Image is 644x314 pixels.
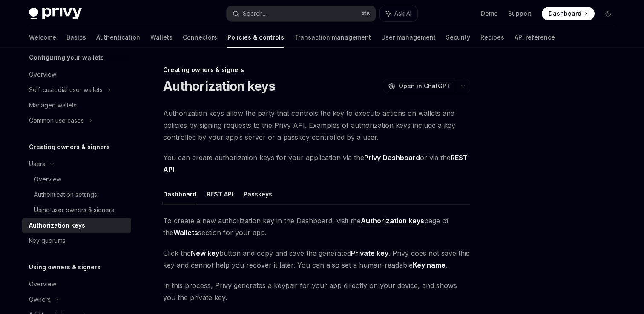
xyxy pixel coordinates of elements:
span: Open in ChatGPT [399,82,451,90]
a: Using user owners & signers [22,202,131,218]
span: To create a new authorization key in the Dashboard, visit the page of the section for your app. [163,215,470,239]
a: Support [508,9,532,18]
button: Toggle dark mode [601,7,615,20]
h5: Using owners & signers [29,262,101,272]
div: Creating owners & signers [163,66,470,74]
a: Security [446,27,470,48]
a: Transaction management [294,27,371,48]
span: Dashboard [549,9,581,18]
div: Search... [243,9,267,19]
div: Self-custodial user wallets [29,85,103,95]
span: You can create authorization keys for your application via the or via the . [163,152,470,176]
span: ⌘ K [362,10,371,17]
strong: Key name [413,261,446,269]
div: Overview [34,174,61,184]
button: Passkeys [244,184,272,204]
div: Authorization keys [29,220,85,230]
strong: Authorization keys [361,216,424,225]
a: Connectors [183,27,217,48]
button: Ask AI [380,6,417,21]
a: Overview [22,277,131,292]
a: User management [381,27,436,48]
div: Users [29,159,45,169]
a: Authentication settings [22,187,131,202]
a: Recipes [480,27,504,48]
button: REST API [207,184,233,204]
a: Overview [22,172,131,187]
a: Wallets [150,27,172,48]
a: Basics [66,27,86,48]
strong: New key [191,249,219,257]
a: Dashboard [542,7,595,20]
strong: Privy Dashboard [364,153,420,162]
a: API reference [515,27,555,48]
span: Ask AI [394,9,411,18]
button: Open in ChatGPT [383,79,456,93]
button: Search...⌘K [227,6,376,21]
div: Key quorums [29,236,66,246]
span: Click the button and copy and save the generated . Privy does not save this key and cannot help y... [163,247,470,271]
div: Owners [29,294,51,305]
div: Overview [29,69,56,80]
h5: Creating owners & signers [29,142,110,152]
strong: Private key [351,249,388,257]
a: Managed wallets [22,98,131,113]
span: In this process, Privy generates a keypair for your app directly on your device, and shows you th... [163,279,470,303]
strong: Wallets [173,228,198,237]
a: Authorization keys [22,218,131,233]
div: Authentication settings [34,190,97,200]
img: dark logo [29,8,82,20]
a: Policies & controls [227,27,284,48]
h1: Authorization keys [163,78,276,94]
div: Using user owners & signers [34,205,114,215]
a: Welcome [29,27,56,48]
a: Overview [22,67,131,82]
span: Authorization keys allow the party that controls the key to execute actions on wallets and polici... [163,107,470,143]
div: Managed wallets [29,100,77,110]
div: Common use cases [29,115,84,126]
a: Demo [481,9,498,18]
div: Overview [29,279,56,289]
a: Authorization keys [361,216,424,225]
button: Dashboard [163,184,196,204]
a: Authentication [96,27,140,48]
a: Key quorums [22,233,131,248]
